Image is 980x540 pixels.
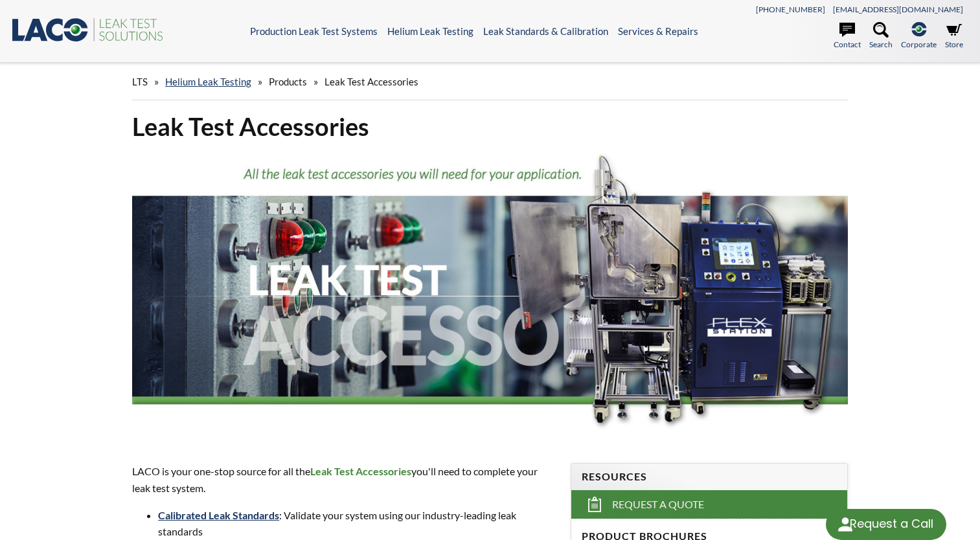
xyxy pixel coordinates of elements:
[869,22,893,51] a: Search
[835,514,856,535] img: round button
[834,22,861,51] a: Contact
[132,111,848,142] h1: Leak Test Accessories
[850,509,933,539] div: Request a Call
[165,76,251,87] a: Helium Leak Testing
[158,509,279,521] a: Calibrated Leak Standards
[387,25,473,37] a: Helium Leak Testing
[582,470,836,484] h4: Resources
[483,25,608,37] a: Leak Standards & Calibration
[325,76,418,87] span: Leak Test Accessories
[132,63,848,100] div: » » »
[612,498,704,512] span: Request a Quote
[132,76,148,87] span: LTS
[901,38,937,51] span: Corporate
[310,465,411,477] strong: Leak Test Accessories
[833,5,963,14] a: [EMAIL_ADDRESS][DOMAIN_NAME]
[826,509,946,540] div: Request a Call
[132,153,848,439] img: Leak Test Accessories header
[250,25,378,37] a: Production Leak Test Systems
[132,463,555,496] p: LACO is your one-stop source for all the you'll need to complete your leak test system.
[158,507,555,540] li: : Validate your system using our industry-leading leak standards
[571,490,847,519] a: Request a Quote
[945,22,963,51] a: Store
[756,5,825,14] a: [PHONE_NUMBER]
[269,76,307,87] span: Products
[618,25,698,37] a: Services & Repairs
